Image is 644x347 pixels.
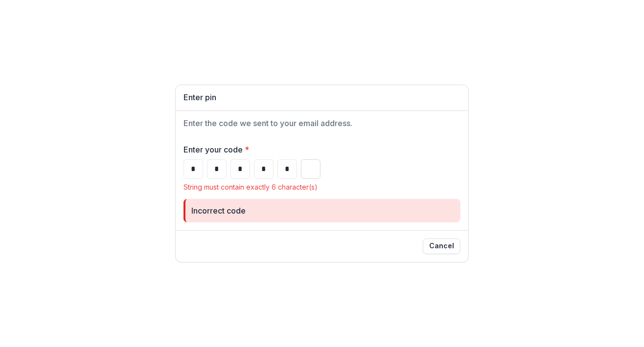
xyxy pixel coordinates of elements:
button: Cancel [423,239,460,254]
input: Please enter your pin code [230,159,250,179]
h1: Enter pin [184,93,460,102]
div: Incorrect code [191,205,246,217]
input: Please enter your pin code [301,159,321,179]
h2: Enter the code we sent to your email address. [184,119,460,128]
div: String must contain exactly 6 character(s) [184,183,460,191]
input: Please enter your pin code [277,159,297,179]
input: Please enter your pin code [184,159,203,179]
label: Enter your code [184,144,455,155]
input: Please enter your pin code [254,159,274,179]
input: Please enter your pin code [207,159,227,179]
